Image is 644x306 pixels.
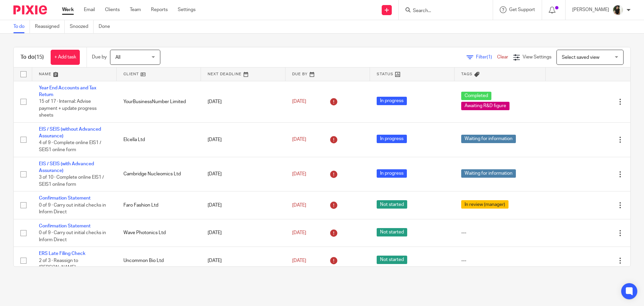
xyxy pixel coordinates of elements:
[562,55,599,60] span: Select saved view
[461,257,539,264] div: ---
[201,122,285,157] td: [DATE]
[117,122,201,157] td: Elcella Ltd
[178,6,196,13] a: Settings
[461,102,509,110] span: Awaiting R&D figure
[292,172,306,176] span: [DATE]
[39,251,86,256] a: ERS Late Filing Check
[39,86,96,97] a: Year End Accounts and Tax Return
[13,20,30,33] a: To do
[70,20,94,33] a: Snoozed
[39,99,97,118] span: 15 of 17 · Internal: Advise payment + update progress sheets
[39,258,78,270] span: 2 of 3 · Reassign to [PERSON_NAME]
[461,169,516,178] span: Waiting for information
[39,175,104,187] span: 3 of 10 · Complete online EIS1 / SEIS1 online form
[461,72,473,76] span: Tags
[201,191,285,219] td: [DATE]
[572,6,609,13] p: [PERSON_NAME]
[509,7,535,12] span: Get Support
[487,55,492,59] span: (1)
[39,141,101,152] span: 4 of 9 · Complete online EIS1 / SEIS1 online form
[84,6,95,13] a: Email
[151,6,168,13] a: Reports
[461,135,516,143] span: Waiting for information
[117,191,201,219] td: Faro Fashion Ltd
[523,55,551,59] span: View Settings
[377,97,407,105] span: In progress
[117,81,201,122] td: YourBusinessNumber Limited
[612,5,623,15] img: Janice%20Tang.jpeg
[461,200,508,209] span: In review (manager)
[412,8,473,14] input: Search
[117,157,201,191] td: Cambridge Nucleomics Ltd
[99,20,115,33] a: Done
[20,54,44,61] h1: To do
[13,5,47,14] img: Pixie
[105,6,120,13] a: Clients
[39,127,101,138] a: EIS / SEIS (without Advanced Assurance)
[476,55,497,59] span: Filter
[130,6,141,13] a: Team
[35,54,44,60] span: (15)
[461,92,491,100] span: Completed
[377,256,407,264] span: Not started
[461,229,539,236] div: ---
[39,196,91,201] a: Confirmation Statement
[39,224,91,228] a: Confirmation Statement
[115,55,120,60] span: All
[92,54,107,60] p: Due by
[377,135,407,143] span: In progress
[497,55,508,59] a: Clear
[292,99,306,104] span: [DATE]
[201,247,285,274] td: [DATE]
[62,6,74,13] a: Work
[35,20,65,33] a: Reassigned
[377,200,407,209] span: Not started
[292,203,306,208] span: [DATE]
[377,169,407,178] span: In progress
[51,50,80,65] a: + Add task
[117,219,201,247] td: Wave Photonics Ltd
[117,247,201,274] td: Uncommon Bio Ltd
[39,230,106,242] span: 0 of 9 · Carry out initial checks in Inform Direct
[39,203,106,215] span: 0 of 9 · Carry out initial checks in Inform Direct
[39,162,94,173] a: EIS / SEIS (with Advanced Assurance)
[292,258,306,263] span: [DATE]
[201,81,285,122] td: [DATE]
[292,230,306,235] span: [DATE]
[201,157,285,191] td: [DATE]
[377,228,407,236] span: Not started
[201,219,285,247] td: [DATE]
[292,137,306,142] span: [DATE]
